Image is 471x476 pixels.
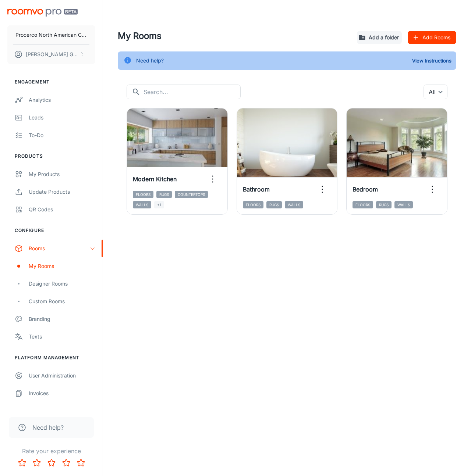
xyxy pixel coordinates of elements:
[353,185,378,194] h6: Bedroom
[26,50,78,58] p: [PERSON_NAME] Gloce
[15,31,87,39] p: Procerco North American Corporation
[424,85,447,99] div: All
[7,25,95,44] button: Procerco North American Corporation
[175,191,208,198] span: Countertops
[394,201,413,208] span: Walls
[133,201,151,208] span: Walls
[144,85,241,99] input: Search...
[29,131,95,139] div: To-do
[243,185,270,194] h6: Bathroom
[29,205,95,214] div: QR Codes
[154,201,164,208] span: +1
[7,9,78,17] img: Roomvo PRO Beta
[29,114,95,122] div: Leads
[7,45,95,64] button: [PERSON_NAME] Gloce
[29,188,95,196] div: Update Products
[357,31,402,44] button: Add a folder
[408,31,456,44] button: Add Rooms
[133,191,153,198] span: Floors
[156,191,172,198] span: Rugs
[29,170,95,178] div: My Products
[133,175,177,183] h6: Modern Kitchen
[266,201,282,208] span: Rugs
[29,96,95,104] div: Analytics
[376,201,392,208] span: Rugs
[118,29,351,43] h4: My Rooms
[410,55,453,66] button: View Instructions
[285,201,303,208] span: Walls
[29,244,89,253] div: Rooms
[136,54,164,68] div: Need help?
[353,201,373,208] span: Floors
[243,201,263,208] span: Floors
